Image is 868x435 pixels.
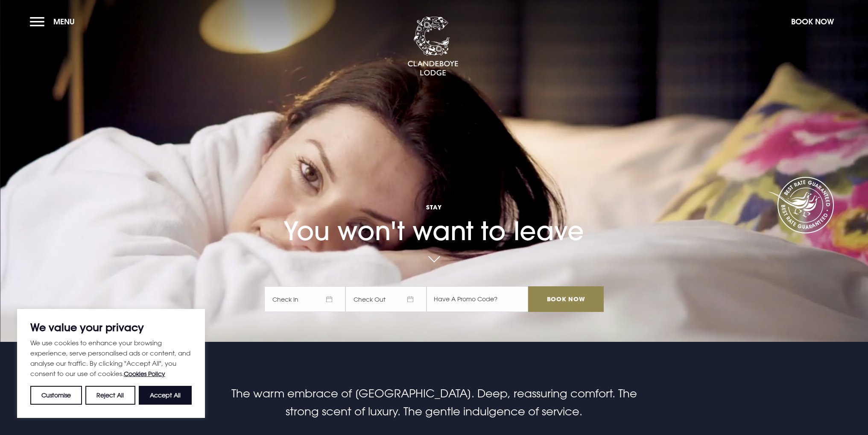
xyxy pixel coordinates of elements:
span: Menu [53,17,75,26]
span: The warm embrace of [GEOGRAPHIC_DATA]. Deep, reassuring comfort. The strong scent of luxury. The ... [231,387,637,418]
p: We use cookies to enhance your browsing experience, serve personalised ads or content, and analys... [30,338,192,379]
button: Customise [30,386,82,405]
button: Reject All [85,386,135,405]
h1: You won't want to leave [264,176,603,246]
button: Menu [30,12,79,31]
span: Check Out [345,286,427,312]
span: Stay [264,203,603,211]
input: Have A Promo Code? [427,286,528,312]
button: Accept All [139,386,192,405]
div: We value your privacy [17,309,205,418]
button: Book Now [787,12,838,31]
img: Clandeboye Lodge [407,17,459,76]
p: We value your privacy [30,322,192,332]
a: Cookies Policy [124,370,165,377]
input: Book Now [528,286,603,312]
span: Check In [264,286,345,312]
